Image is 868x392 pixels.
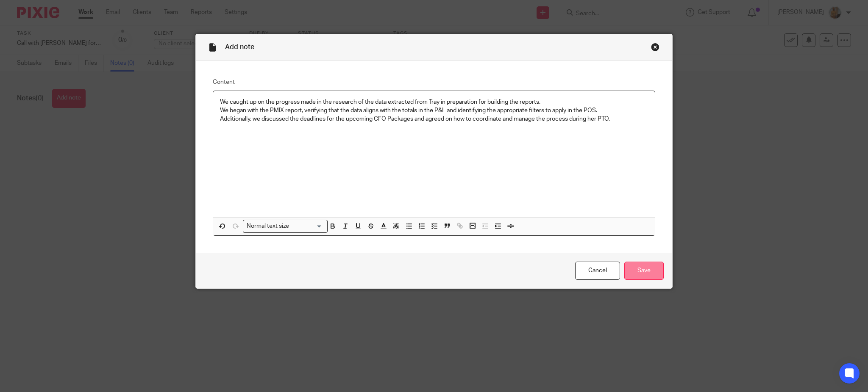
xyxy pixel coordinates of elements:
div: Search for option [243,220,328,233]
input: Search for option [292,222,323,231]
span: Add note [225,44,254,50]
p: We caught up on the progress made in the research of the data extracted from Tray in preparation ... [220,98,648,106]
label: Content [213,78,655,86]
p: We began with the PMIX report, verifying that the data aligns with the totals in the P&L and iden... [220,106,648,115]
span: Normal text size [245,222,291,231]
div: Close this dialog window [651,43,659,51]
input: Save [624,262,664,280]
a: Cancel [575,262,620,280]
p: Additionally, we discussed the deadlines for the upcoming CFO Packages and agreed on how to coord... [220,115,648,123]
